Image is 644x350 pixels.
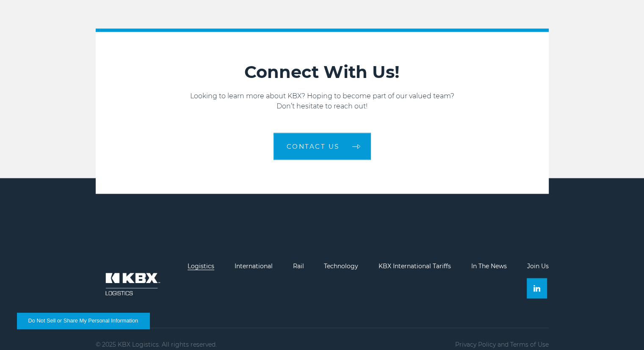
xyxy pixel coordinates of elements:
[287,143,340,150] span: Contact us
[274,133,371,160] a: Contact us arrow arrow
[96,91,549,111] p: Looking to learn more about KBX? Hoping to become part of our valued team? Don’t hesitate to reac...
[527,262,548,270] a: Join Us
[324,262,358,270] a: Technology
[96,263,168,305] img: kbx logo
[293,262,304,270] a: Rail
[379,262,451,270] a: KBX International Tariffs
[471,262,507,270] a: In The News
[510,340,549,348] a: Terms of Use
[498,340,509,348] span: and
[235,262,273,270] a: International
[96,341,217,347] p: © 2025 KBX Logistics. All rights reserved.
[96,61,549,83] h2: Connect With Us!
[17,313,149,329] button: Do Not Sell or Share My Personal Information
[188,262,214,270] a: Logistics
[455,340,496,348] a: Privacy Policy
[533,285,540,292] img: Linkedin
